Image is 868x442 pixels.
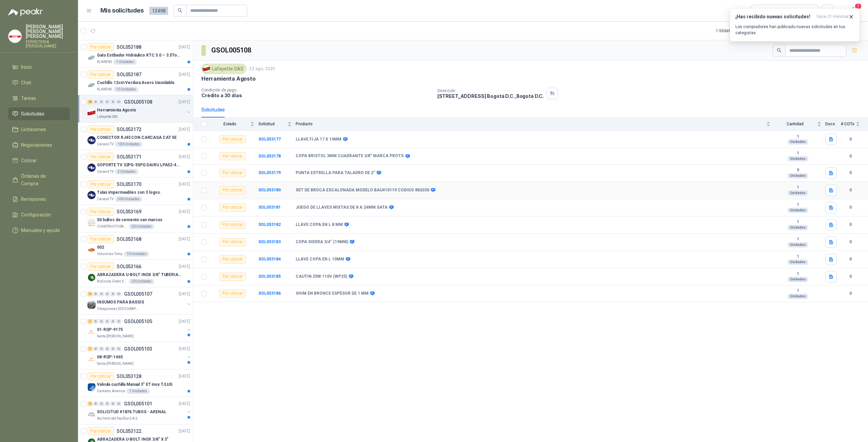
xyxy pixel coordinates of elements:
[258,239,281,244] b: SOL053183
[117,127,141,132] p: SOL053172
[97,381,173,388] p: Valvula cuchilla Manual 3" ET inox T/LUG
[105,292,110,296] div: 0
[129,279,154,284] div: 20 Unidades
[97,80,174,86] p: Cuchillo 12cm Verdura Acero Inoxidable
[117,154,141,159] p: SOL053171
[113,87,139,92] div: 10 Unidades
[296,222,343,228] b: LLAVE COPA EN L 8 MM
[105,319,110,324] div: 0
[97,217,162,223] p: 50 bultos de cemento san marcos
[841,136,860,143] b: 0
[100,6,144,16] h1: Mis solicitudes
[841,290,860,297] b: 0
[774,288,821,294] b: 1
[124,401,152,406] p: GSOL005101
[774,151,821,156] b: 1
[87,411,96,419] img: Company Logo
[848,5,860,17] button: 1
[21,63,32,71] span: Inicio
[203,65,210,72] img: Company Logo
[124,292,152,296] p: GSOL005107
[296,205,388,210] b: JUEGO DE LLAVES MIXTAS DE 8 A 24MM SATA
[258,118,296,131] th: Solicitud
[219,152,246,160] div: Por cotizar
[97,244,104,251] p: 002
[87,328,96,336] img: Company Logo
[78,68,193,95] a: Por cotizarSOL053187[DATE] Company LogoCuchillo 12cm Verdura Acero InoxidableKLARENS10 Unidades
[87,54,96,62] img: Company Logo
[97,416,138,421] p: Rio Fertil del Pacífico S.A.S.
[87,136,96,144] img: Company Logo
[179,264,190,270] p: [DATE]
[97,251,122,257] p: Industrias Tomy
[105,100,110,104] div: 0
[97,162,181,168] p: SOPORTE TV 32PG-55PG DAIRU LPA52-446KIT2
[87,401,93,406] div: 2
[97,279,127,284] p: BioCosta Green Energy S.A.S
[87,208,114,216] div: Por cotizar
[93,346,98,351] div: 0
[78,370,193,397] a: Por cotizarSOL053128[DATE] Company LogoValvula cuchilla Manual 3" ET inox T/LUGCartones America1 ...
[78,123,193,150] a: Por cotizarSOL053172[DATE] Company LogoCONECTOR RJ45 CON CARCASA CAT 5ECaracol TV100 Unidades
[8,208,70,221] a: Configuración
[258,257,281,261] b: SOL053184
[117,429,141,434] p: SOL053122
[258,188,281,192] b: SOL053180
[97,52,181,59] p: Gato Estibador Hidráulico KTC 3.0 – 3.5Ton 1.2mt HPT
[774,271,821,277] b: 1
[179,291,190,297] p: [DATE]
[87,43,114,51] div: Por cotizar
[249,66,275,72] p: 23 ago, 2025
[99,292,104,296] div: 0
[787,259,808,265] div: Unidades
[201,106,225,113] div: Solicitudes
[87,262,114,271] div: Por cotizar
[87,180,114,188] div: Por cotizar
[258,222,281,227] a: SOL053182
[258,122,286,126] span: Solicitud
[841,239,860,245] b: 0
[21,141,52,149] span: Negociaciones
[149,7,168,15] span: 13498
[841,118,868,131] th: # COTs
[8,107,70,120] a: Solicitudes
[437,88,544,93] p: Dirección
[87,292,93,296] div: 11
[111,319,116,324] div: 0
[296,118,774,131] th: Producto
[87,317,192,339] a: 1 0 0 0 0 0 GSOL005105[DATE] Company Logo01-RQP-9175Santa [PERSON_NAME]
[787,294,808,299] div: Unidades
[179,428,190,435] p: [DATE]
[817,14,849,20] span: hace 21 minutos
[777,48,782,53] span: search
[787,139,808,145] div: Unidades
[787,225,808,230] div: Unidades
[117,264,141,269] p: SOL053166
[8,92,70,105] a: Tareas
[774,118,825,131] th: Cantidad
[105,346,110,351] div: 0
[26,24,70,39] p: [PERSON_NAME] [PERSON_NAME] [PERSON_NAME]
[116,100,121,104] div: 0
[296,122,765,126] span: Producto
[21,172,63,187] span: Órdenes de Compra
[258,170,281,175] a: SOL053179
[126,388,150,394] div: 1 Unidades
[87,125,114,133] div: Por cotizar
[437,93,544,99] p: [STREET_ADDRESS] Bogotá D.C. , Bogotá D.C.
[841,204,860,211] b: 0
[97,87,112,92] p: KLARENS
[178,8,182,13] span: search
[211,118,258,131] th: Estado
[730,8,860,42] button: ¡Has recibido nuevas solicitudes!hace 21 minutos Los compradores han publicado nuevas solicitudes...
[93,401,98,406] div: 0
[21,211,51,218] span: Configuración
[97,306,140,312] p: Oleaginosas [GEOGRAPHIC_DATA][PERSON_NAME]
[87,290,192,312] a: 11 0 0 0 0 0 GSOL005107[DATE] Company LogoINSUMOS PARA BASSISOleaginosas [GEOGRAPHIC_DATA][PERSON...
[87,153,114,161] div: Por cotizar
[179,126,190,133] p: [DATE]
[78,260,193,287] a: Por cotizarSOL053166[DATE] Company LogoABRAZADERA U-BOLT INOX 3/8" TUBERIA 4"BioCosta Green Energ...
[774,237,821,242] b: 1
[78,40,193,68] a: Por cotizarSOL053188[DATE] Company LogoGato Estibador Hidráulico KTC 3.0 – 3.5Ton 1.2mt HPTKLAREN...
